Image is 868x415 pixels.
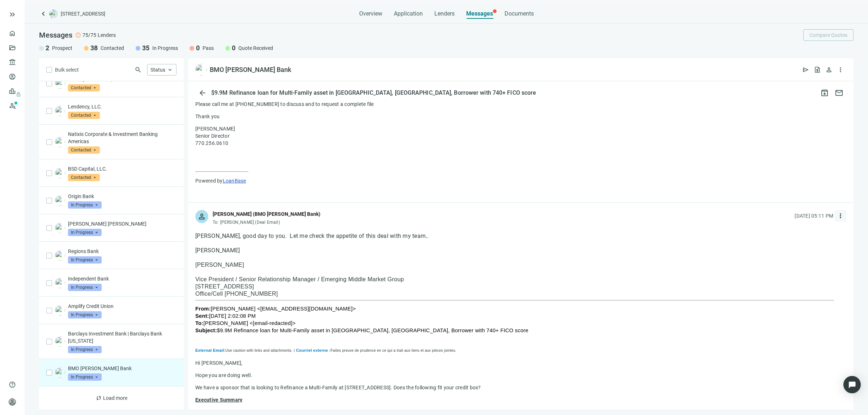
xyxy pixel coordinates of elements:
[210,89,537,97] div: $9.9M Refinance loan for Multi-Family asset in [GEOGRAPHIC_DATA], [GEOGRAPHIC_DATA], Borrower wit...
[210,65,291,74] div: BMO [PERSON_NAME] Bank
[68,311,102,318] span: In Progress
[803,29,854,41] button: Compare Quotes
[238,44,273,52] span: Quote Received
[8,10,17,19] button: keyboard_double_arrow_right
[75,32,81,38] span: error
[68,201,102,209] span: In Progress
[55,368,65,378] img: 7d74b783-7208-4fd7-9f1e-64c8d6683b0c.png
[135,66,142,73] span: search
[61,10,105,17] span: [STREET_ADDRESS]
[68,256,102,264] span: In Progress
[68,220,176,227] p: [PERSON_NAME] [PERSON_NAME]
[68,346,102,353] span: In Progress
[825,66,833,73] span: person
[68,229,102,236] span: In Progress
[68,275,176,282] p: Independent Bank
[49,9,58,18] img: deal-logo
[9,381,16,388] span: help
[466,10,493,17] span: Messages
[68,330,176,345] p: Barclays Investment Bank | Barclays Bank [US_STATE]
[800,64,812,76] button: send
[68,103,176,110] p: Lendency, LLC.
[46,44,49,52] span: 2
[232,44,235,52] span: 0
[55,337,65,347] img: c1c94748-0463-41cd-98e2-4d767889c539
[152,44,178,52] span: In Progress
[68,248,176,255] p: Regions Bank
[55,168,65,178] img: 2af8be49-4c2b-4d45-931a-a15d97e85f89
[394,10,423,17] span: Application
[55,278,65,288] img: 5457ff13-503d-42f6-8179-01557ad67d5d
[837,66,844,73] span: more_vert
[195,64,207,76] img: 7d74b783-7208-4fd7-9f1e-64c8d6683b0c.png
[820,89,829,97] span: archive
[68,193,176,200] p: Origin Bank
[55,251,65,261] img: c07615a9-6947-4b86-b81a-90c7b5606308.png
[90,44,98,52] span: 38
[55,137,65,147] img: f68a6c68-aa9f-4dd7-b555-3c503cfab088
[505,10,534,17] span: Documents
[9,398,16,406] span: person
[835,210,846,222] button: more_vert
[198,89,207,97] span: arrow_back
[39,9,48,18] a: keyboard_arrow_left
[68,303,176,310] p: Amplify Credit Union
[68,365,176,372] p: BMO [PERSON_NAME] Bank
[68,131,176,145] p: Natixis Corporate & Investment Banking Americas
[213,219,320,225] div: To:
[39,31,72,39] span: Messages
[55,78,65,89] img: f9b672bd-2640-40bd-95cc-871e87a8add8
[98,31,116,39] span: Lenders
[96,395,102,401] span: sync
[68,165,176,172] p: BSD Capital, LLC.
[837,212,844,219] span: more_vert
[434,10,455,17] span: Lenders
[68,174,100,181] span: Contacted
[55,223,65,233] img: 643335f0-a381-496f-ba52-afe3a5485634.png
[68,84,100,91] span: Contacted
[101,44,124,52] span: Contacted
[68,146,100,154] span: Contacted
[195,86,210,100] button: arrow_back
[103,395,127,401] span: Load more
[835,64,846,76] button: more_vert
[832,86,846,100] button: mail
[55,66,79,74] span: Bulk select
[359,10,382,17] span: Overview
[52,44,72,52] span: Prospect
[68,284,102,291] span: In Progress
[823,64,835,76] button: person
[90,392,133,404] button: syncLoad more
[843,376,861,393] div: Open Intercom Messenger
[68,112,100,119] span: Contacted
[814,66,821,73] span: request_quote
[812,64,823,76] button: request_quote
[55,106,65,116] img: b98c211c-bf81-411f-82d5-c79205c7013a
[82,31,96,39] span: 75/75
[835,89,843,97] span: mail
[197,212,206,221] span: person
[55,196,65,206] img: 350928c4-ff11-4282-adf4-d8c6e0ec2914
[196,44,200,52] span: 0
[142,44,149,52] span: 35
[55,305,65,316] img: 5674da76-7b14-449b-9af7-758ca126a458
[167,67,173,73] span: keyboard_arrow_up
[220,220,280,225] span: [PERSON_NAME] (Deal Email)
[795,212,833,220] div: [DATE] 05:11 PM
[68,373,102,381] span: In Progress
[817,86,832,100] button: archive
[213,210,320,218] div: [PERSON_NAME] (BMO [PERSON_NAME] Bank)
[150,67,165,73] span: Status
[203,44,214,52] span: Pass
[802,66,809,73] span: send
